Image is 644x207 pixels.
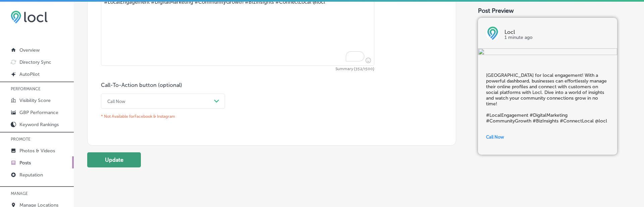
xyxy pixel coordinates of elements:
[504,35,609,40] p: 1 minute ago
[101,67,374,71] span: Summary (352/1500)
[363,56,371,64] span: Insert emoji
[11,10,48,23] img: 6efc1275baa40be7c98c3b36c6bfde44.png
[19,98,51,103] p: Visibility Score
[87,152,141,167] button: Update
[486,72,609,124] h5: [GEOGRAPHIC_DATA] for local engagement! With a powerful dashboard, businesses can effortlessly ma...
[19,148,55,154] p: Photos & Videos
[19,122,59,127] p: Keyword Rankings
[107,99,125,104] div: Call Now
[478,48,617,56] img: 20269a8b-f8b0-48f0-880e-91146a83f49c
[486,27,499,40] img: logo
[19,59,51,65] p: Directory Sync
[19,71,40,77] p: AutoPilot
[101,82,182,88] label: Call-To-Action button (optional)
[19,110,58,115] p: GBP Performance
[478,7,631,14] div: Post Preview
[19,172,43,178] p: Reputation
[486,135,504,140] span: Call Now
[504,30,609,35] p: Locl
[19,47,40,53] p: Overview
[101,111,225,121] p: * Not Available for Facebook & Instagram
[19,160,31,166] p: Posts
